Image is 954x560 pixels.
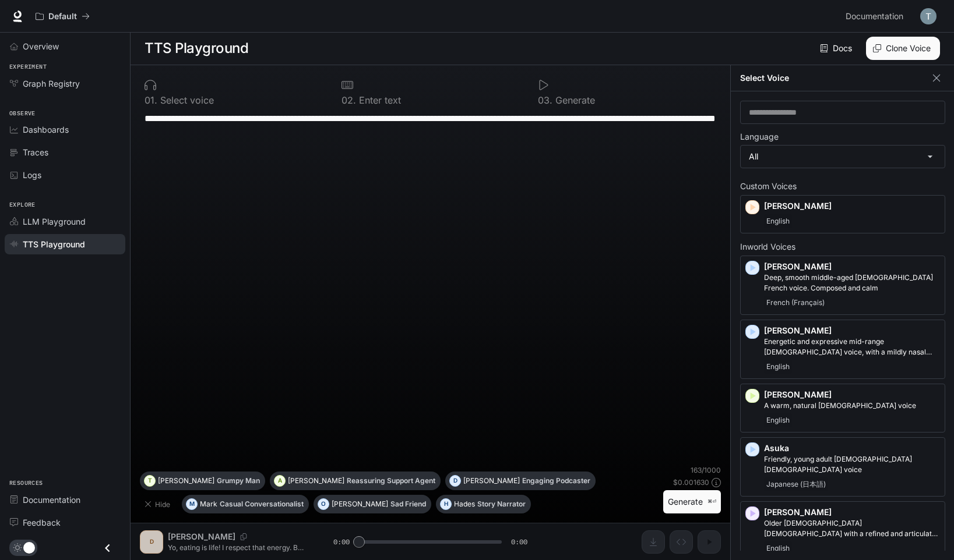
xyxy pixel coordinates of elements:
div: All [741,146,945,168]
p: [PERSON_NAME] [288,477,344,484]
span: Documentation [846,9,903,24]
a: Traces [5,142,125,162]
p: [PERSON_NAME] [764,325,940,336]
p: Mark [200,501,217,508]
span: Dashboards [23,123,69,136]
p: [PERSON_NAME] [764,200,940,212]
div: H [441,495,451,513]
p: [PERSON_NAME] [463,477,520,484]
span: English [764,360,792,374]
button: Close drawer [94,536,121,560]
span: LLM Playground [23,215,86,228]
div: M [186,495,197,513]
button: Hide [140,495,177,513]
button: A[PERSON_NAME]Reassuring Support Agent [270,472,441,490]
p: Generate [552,95,595,105]
p: Enter text [356,95,401,105]
img: User avatar [920,8,937,24]
h1: TTS Playground [145,37,248,60]
p: Sad Friend [390,501,426,508]
span: Overview [23,40,59,52]
p: Asuka [764,442,940,454]
span: Traces [23,146,48,158]
a: Logs [5,165,125,185]
a: LLM Playground [5,211,125,232]
a: Docs [818,37,857,60]
a: TTS Playground [5,234,125,254]
p: Story Narrator [477,501,526,508]
button: User avatar [917,5,940,28]
span: Logs [23,169,41,181]
p: [PERSON_NAME] [764,261,940,272]
span: English [764,541,792,555]
a: Graph Registry [5,73,125,94]
button: All workspaces [30,5,95,28]
p: Language [740,133,779,141]
a: Feedback [5,512,125,533]
p: Grumpy Man [217,477,260,484]
button: Generate⌘⏎ [663,490,721,514]
p: Friendly, young adult Japanese female voice [764,454,940,475]
button: T[PERSON_NAME]Grumpy Man [140,472,265,490]
span: French (Français) [764,296,827,310]
a: Documentation [5,490,125,510]
p: Engaging Podcaster [522,477,590,484]
p: [PERSON_NAME] [764,506,940,518]
span: Japanese (日本語) [764,477,828,491]
p: 0 2 . [342,95,356,105]
span: Feedback [23,516,61,529]
p: Reassuring Support Agent [347,477,435,484]
p: $ 0.001630 [673,477,709,487]
a: Documentation [841,5,912,28]
a: Dashboards [5,119,125,140]
span: Graph Registry [23,77,80,90]
button: Clone Voice [866,37,940,60]
p: Deep, smooth middle-aged male French voice. Composed and calm [764,272,940,293]
div: D [450,472,460,490]
p: Energetic and expressive mid-range male voice, with a mildly nasal quality [764,336,940,357]
div: A [274,472,285,490]
span: English [764,214,792,228]
button: D[PERSON_NAME]Engaging Podcaster [445,472,596,490]
a: Overview [5,36,125,56]
p: [PERSON_NAME] [332,501,388,508]
p: Custom Voices [740,182,945,190]
button: MMarkCasual Conversationalist [182,495,309,513]
div: O [318,495,329,513]
button: HHadesStory Narrator [436,495,531,513]
p: ⌘⏎ [707,498,716,505]
p: A warm, natural female voice [764,400,940,411]
p: 0 3 . [538,95,552,105]
span: Documentation [23,494,80,506]
p: Default [48,12,77,22]
button: O[PERSON_NAME]Sad Friend [314,495,431,513]
p: Inworld Voices [740,243,945,251]
p: 163 / 1000 [691,465,721,475]
p: [PERSON_NAME] [764,389,940,400]
p: Select voice [157,95,214,105]
span: Dark mode toggle [23,541,35,554]
p: Older British male with a refined and articulate voice [764,518,940,539]
span: English [764,413,792,427]
p: 0 1 . [145,95,157,105]
p: Casual Conversationalist [220,501,304,508]
div: T [145,472,155,490]
p: Hades [454,501,475,508]
p: [PERSON_NAME] [158,477,214,484]
span: TTS Playground [23,238,85,250]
